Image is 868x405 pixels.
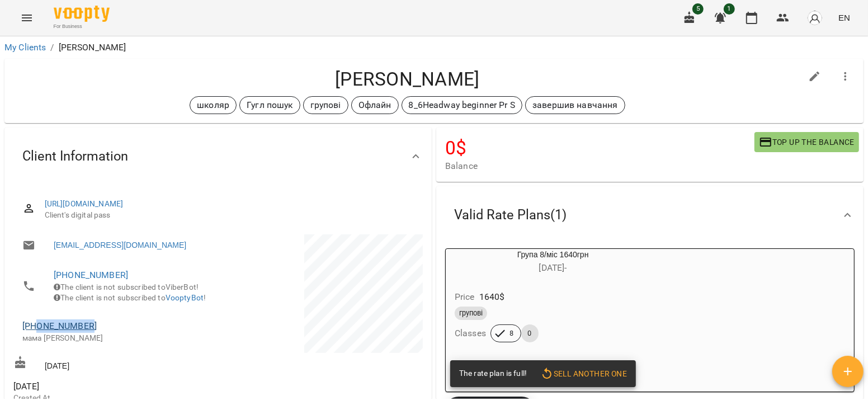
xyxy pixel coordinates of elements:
p: завершив навчання [532,98,618,112]
span: групові [455,308,487,318]
span: EN [838,12,850,23]
div: [DATE] [11,354,218,374]
div: групові [303,96,348,114]
span: [DATE] - [539,262,567,273]
div: 8_6Headway beginner Pr S [402,96,523,114]
div: Офлайн [351,96,399,114]
div: завершив навчання [525,96,625,114]
p: Гугл пошук [247,98,293,112]
div: Гугл пошук [239,96,300,114]
span: The client is not subscribed to ViberBot! [54,282,199,291]
span: Valid Rate Plans ( 1 ) [454,206,567,224]
span: Top up the balance [759,135,855,149]
a: My Clients [4,42,46,53]
div: The rate plan is full! [459,364,527,384]
p: Офлайн [358,98,391,112]
span: Balance [445,159,754,173]
button: EN [834,7,855,28]
span: [DATE] [13,380,216,393]
li: / [50,41,54,54]
a: [PHONE_NUMBER] [54,270,128,280]
span: The client is not subscribed to ! [54,293,206,302]
div: Група 8/міс 1640грн [446,249,660,276]
a: [URL][DOMAIN_NAME] [45,199,124,208]
span: For Business [54,23,110,30]
img: Voopty Logo [54,6,110,22]
a: VooptyBot [166,293,204,302]
p: 1640 $ [479,290,505,304]
a: [EMAIL_ADDRESS][DOMAIN_NAME] [54,239,186,251]
span: Client's digital pass [45,210,414,221]
p: 8_6Headway beginner Pr S [409,98,516,112]
button: Top up the balance [754,132,859,152]
h6: Classes [455,326,486,341]
button: Sell another one [536,364,631,384]
a: [PHONE_NUMBER] [22,321,97,331]
nav: breadcrumb [4,41,864,54]
button: Menu [13,4,40,31]
span: 1 [724,3,735,15]
span: 5 [692,3,704,15]
p: Created At [13,393,216,404]
span: 8 [503,328,521,338]
h4: 0 $ [445,136,754,159]
span: 0 [521,328,539,338]
h4: [PERSON_NAME] [13,68,801,91]
p: [PERSON_NAME] [59,41,126,54]
img: avatar_s.png [807,10,823,26]
div: школяр [190,96,237,114]
div: Client Information [4,128,432,185]
span: Client Information [22,148,128,165]
h6: Price [455,289,475,305]
p: школяр [197,98,229,112]
span: Sell another one [540,367,627,380]
p: групові [310,98,341,112]
button: Група 8/міс 1640грн[DATE]- Price1640$груповіClasses80 [446,249,660,356]
div: Valid Rate Plans(1) [436,186,864,244]
p: мама [PERSON_NAME] [22,333,207,344]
